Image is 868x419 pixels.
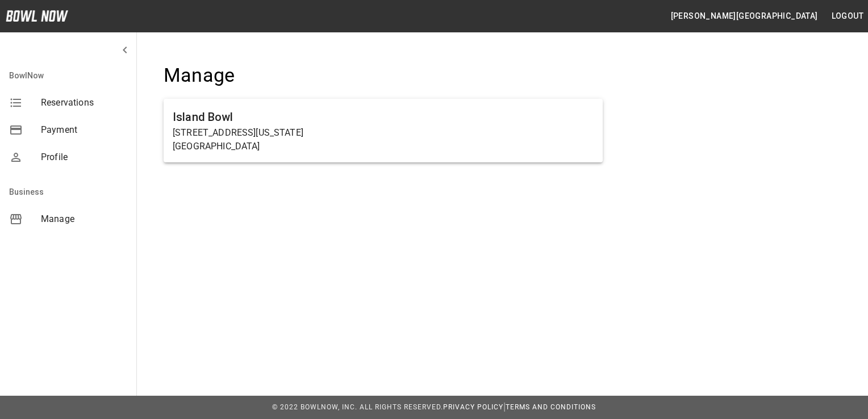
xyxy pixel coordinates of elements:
[666,6,823,27] button: [PERSON_NAME][GEOGRAPHIC_DATA]
[41,96,127,110] span: Reservations
[173,140,594,153] p: [GEOGRAPHIC_DATA]
[443,403,503,411] a: Privacy Policy
[272,403,443,411] span: © 2022 BowlNow, Inc. All Rights Reserved.
[827,6,868,27] button: Logout
[41,212,127,226] span: Manage
[173,126,594,140] p: [STREET_ADDRESS][US_STATE]
[506,403,596,411] a: Terms and Conditions
[41,150,127,164] span: Profile
[41,123,127,137] span: Payment
[6,10,68,22] img: logo
[173,108,594,126] h6: Island Bowl
[164,64,603,87] h4: Manage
